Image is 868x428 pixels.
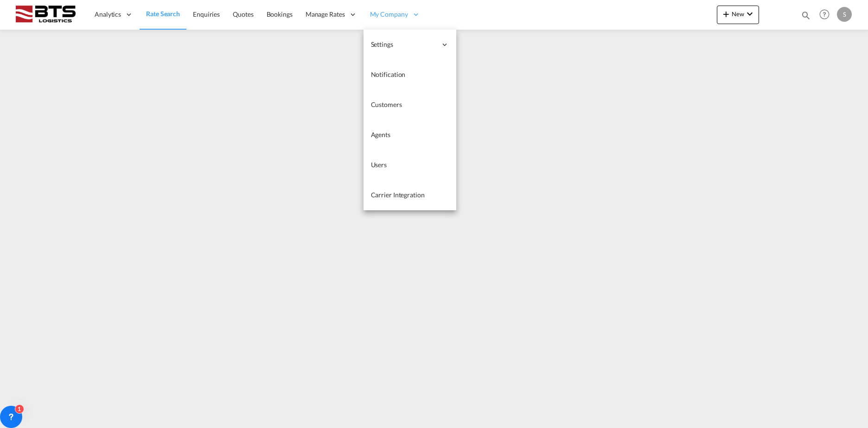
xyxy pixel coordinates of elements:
a: Agents [364,120,456,150]
div: S [837,7,852,22]
md-icon: icon-magnify [801,10,811,20]
span: Manage Rates [306,10,345,19]
div: icon-magnify [801,10,811,24]
span: Notification [371,70,406,78]
button: icon-plus 400-fgNewicon-chevron-down [717,6,759,24]
div: Help [817,6,837,23]
a: Users [364,150,456,180]
md-icon: icon-plus 400-fg [721,8,732,19]
span: Customers [371,101,402,108]
a: Customers [364,90,456,120]
span: Carrier Integration [371,191,425,199]
span: Rate Search [146,10,180,18]
span: Bookings [267,10,293,18]
a: Carrier Integration [364,180,456,210]
span: Users [371,161,387,169]
md-icon: icon-chevron-down [744,8,755,19]
div: Settings [364,30,456,60]
span: Enquiries [193,10,220,18]
a: Notification [364,60,456,90]
span: My Company [370,10,408,19]
span: New [721,10,755,18]
img: cdcc71d0be7811ed9adfbf939d2aa0e8.png [14,4,77,25]
span: Analytics [95,10,121,19]
span: Settings [371,40,437,49]
span: Help [817,6,832,22]
span: Quotes [233,10,253,18]
span: Agents [371,131,390,138]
